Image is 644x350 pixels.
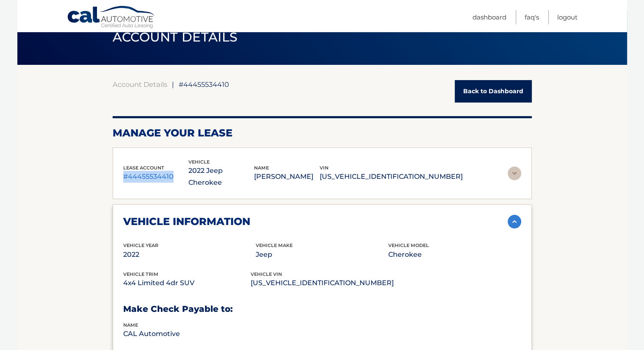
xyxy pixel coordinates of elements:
[123,249,256,261] p: 2022
[123,277,251,289] p: 4x4 Limited 4dr SUV
[123,271,158,277] span: vehicle trim
[172,80,174,89] span: |
[179,80,229,89] span: #44455534410
[123,328,256,340] p: CAL Automotive
[123,242,158,248] span: vehicle Year
[508,215,521,228] img: accordion-active.svg
[123,165,164,171] span: lease account
[67,6,156,30] a: Cal Automotive
[455,80,532,103] a: Back to Dashboard
[320,171,463,183] p: [US_VEHICLE_IDENTIFICATION_NUMBER]
[388,249,521,261] p: Cherokee
[123,171,189,183] p: #44455534410
[188,165,254,189] p: 2022 Jeep Cherokee
[113,127,532,139] h2: Manage Your Lease
[123,322,138,328] span: name
[473,10,506,24] a: Dashboard
[123,215,250,228] h2: vehicle information
[113,29,238,45] span: ACCOUNT DETAILS
[388,242,429,248] span: vehicle model
[254,165,269,171] span: name
[251,271,282,277] span: vehicle vin
[256,242,293,248] span: vehicle make
[320,165,329,171] span: vin
[123,304,521,314] h3: Make Check Payable to:
[557,10,578,24] a: Logout
[188,159,210,165] span: vehicle
[508,167,521,180] img: accordion-rest.svg
[525,10,539,24] a: FAQ's
[113,80,167,89] a: Account Details
[256,249,388,261] p: Jeep
[254,171,320,183] p: [PERSON_NAME]
[251,277,394,289] p: [US_VEHICLE_IDENTIFICATION_NUMBER]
